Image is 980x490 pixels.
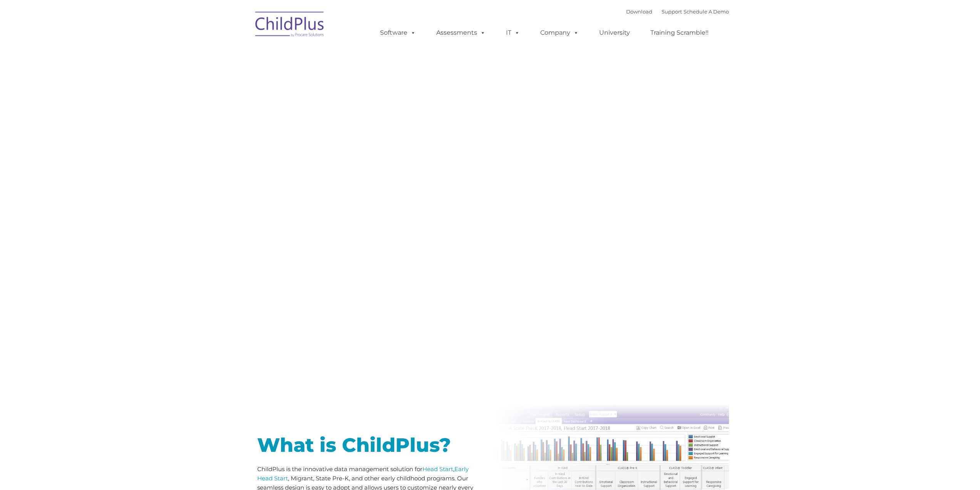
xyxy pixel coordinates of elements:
a: Schedule A Demo [683,8,729,15]
img: ChildPlus by Procare Solutions [251,6,328,45]
a: University [591,25,638,40]
a: IT [498,25,528,40]
a: Early Head Start [257,465,469,482]
a: Support [662,8,682,15]
h1: What is ChildPlus? [257,436,484,455]
a: Head Start [422,465,453,473]
a: Training Scramble!! [643,25,716,40]
font: | [626,8,729,15]
a: Company [533,25,586,40]
a: Assessments [429,25,493,40]
a: Software [372,25,424,40]
a: Download [626,8,652,15]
